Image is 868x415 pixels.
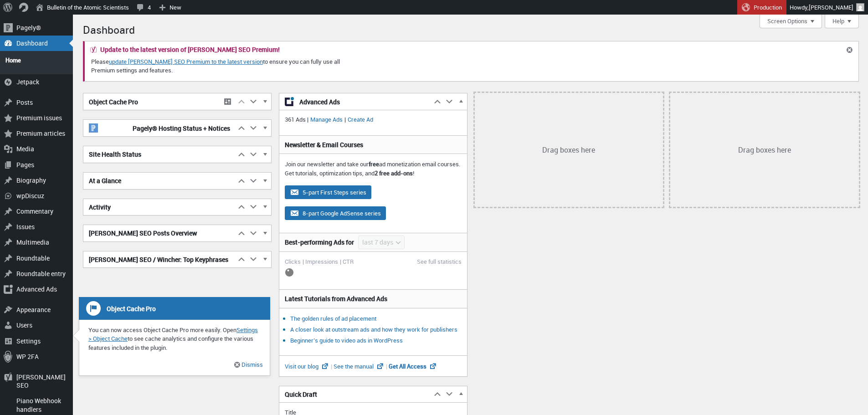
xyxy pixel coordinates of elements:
a: Get All Access [389,362,437,370]
a: update [PERSON_NAME] SEO Premium to the latest version [109,57,263,66]
h2: Update to the latest version of [PERSON_NAME] SEO Premium! [100,46,280,53]
a: Dismiss [240,360,263,369]
a: A closer look at outstream ads and how they work for publishers [290,325,457,333]
h3: Object Cache Pro [79,297,270,320]
p: Join our newsletter and take our ad monetization email courses. Get tutorials, optimization tips,... [285,160,462,178]
a: The golden rules of ad placement [290,314,376,323]
h1: Dashboard [83,19,859,39]
button: Help [825,15,859,28]
a: Visit our blog [285,362,334,370]
strong: free [369,160,379,168]
img: pagely-w-on-b20x20.png [89,123,98,133]
button: 8-part Google AdSense series [285,206,386,220]
a: Beginner’s guide to video ads in WordPress [290,336,403,344]
h3: Latest Tutorials from Advanced Ads [285,294,462,303]
button: Screen Options [760,15,822,28]
a: See the manual [334,362,389,370]
button: 5-part First Steps series [285,185,371,199]
h2: Pagely® Hosting Status + Notices [83,120,236,136]
span: Advanced Ads [299,97,426,107]
h3: Newsletter & Email Courses [285,140,462,149]
h3: Best-performing Ads for [285,238,354,247]
h2: Site Health Status [83,146,236,163]
h2: Activity [83,199,236,215]
h2: At a Glance [83,173,236,189]
span: Quick Draft [285,390,317,399]
span: [PERSON_NAME] [809,3,853,11]
p: 361 Ads | | [285,115,462,124]
a: Manage Ads [308,115,344,123]
img: loading [285,268,294,277]
h2: [PERSON_NAME] SEO Posts Overview [83,225,236,241]
p: You can now access Object Cache Pro more easily. Open to see cache analytics and configure the va... [79,326,270,353]
a: Settings > Object Cache [88,326,258,343]
p: Please to ensure you can fully use all Premium settings and features. [90,56,365,76]
strong: 2 free add-ons [375,169,413,177]
h2: [PERSON_NAME] SEO / Wincher: Top Keyphrases [83,251,236,268]
a: Create Ad [346,115,375,123]
h2: Object Cache Pro [83,94,219,110]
